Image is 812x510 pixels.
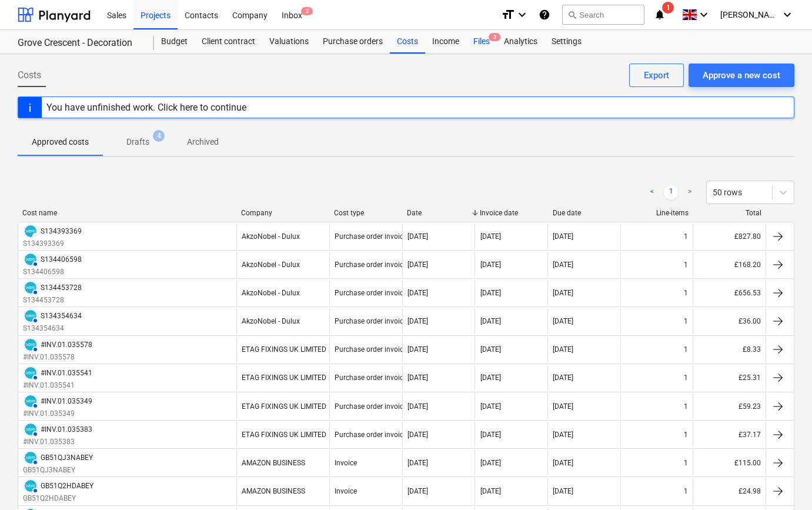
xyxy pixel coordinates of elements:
[316,30,390,54] a: Purchase orders
[697,8,711,22] i: keyboard_arrow_down
[23,337,38,352] div: Invoice has been synced with Xero and its status is currently AUTHORISED
[425,30,466,54] div: Income
[23,422,38,437] div: Invoice has been synced with Xero and its status is currently AUTHORISED
[553,459,573,467] div: [DATE]
[407,232,428,241] div: [DATE]
[407,289,428,297] div: [DATE]
[242,402,326,411] div: ETAG FIXINGS UK LIMITED
[664,185,678,199] a: Page 1 is your current page
[41,482,93,490] div: GB51Q2HDABEY
[25,424,36,435] img: xero.svg
[466,30,497,54] div: Files
[544,30,589,54] div: Settings
[480,459,500,467] div: [DATE]
[466,30,497,54] a: Files3
[41,312,82,320] div: S134354634
[684,232,688,241] div: 1
[23,252,38,267] div: Invoice has been synced with Xero and its status is currently AUTHORISED
[18,68,41,82] span: Costs
[553,232,573,241] div: [DATE]
[195,30,262,54] div: Client contract
[539,8,550,22] i: Knowledge base
[23,308,38,324] div: Invoice has been synced with Xero and its status is currently AUTHORISED
[23,478,38,494] div: Invoice has been synced with Xero and its status is currently AUTHORISED
[242,487,305,495] div: AMAZON BUSINESS
[262,30,316,54] a: Valuations
[242,459,305,467] div: AMAZON BUSINESS
[23,239,82,249] p: S134393369
[720,10,779,19] span: [PERSON_NAME]
[23,450,38,465] div: Invoice has been synced with Xero and its status is currently AUTHORISED
[335,402,407,411] div: Purchase order invoice
[553,374,573,382] div: [DATE]
[698,209,761,217] div: Total
[187,136,219,148] p: Archived
[693,252,766,277] div: £168.20
[242,317,300,325] div: AkzoNobel - Dulux
[242,261,300,269] div: AkzoNobel - Dulux
[480,317,500,325] div: [DATE]
[553,402,573,411] div: [DATE]
[645,185,659,199] a: Previous page
[41,369,92,377] div: #INV.01.035541
[41,255,82,264] div: S134406598
[25,367,36,379] img: xero.svg
[335,317,407,325] div: Purchase order invoice
[684,431,688,439] div: 1
[23,295,82,305] p: S134453728
[242,289,300,297] div: AkzoNobel - Dulux
[753,454,812,510] div: Chat Widget
[22,209,232,217] div: Cost name
[242,431,326,439] div: ETAG FIXINGS UK LIMITED
[553,487,573,495] div: [DATE]
[23,365,38,381] div: Invoice has been synced with Xero and its status is currently AUTHORISED
[153,130,165,142] span: 4
[407,209,470,217] div: Date
[335,232,407,241] div: Purchase order invoice
[407,261,428,269] div: [DATE]
[480,374,500,382] div: [DATE]
[480,487,500,495] div: [DATE]
[335,289,407,297] div: Purchase order invoice
[693,337,766,362] div: £8.33
[335,261,407,269] div: Purchase order invoice
[693,478,766,504] div: £24.98
[662,2,674,14] span: 1
[693,365,766,391] div: £25.31
[497,30,544,54] a: Analytics
[390,30,425,54] div: Costs
[25,395,36,407] img: xero.svg
[501,8,515,22] i: format_size
[32,136,89,148] p: Approved costs
[41,341,92,349] div: #INV.01.035578
[684,345,688,354] div: 1
[25,225,36,237] img: xero.svg
[553,317,573,325] div: [DATE]
[684,261,688,269] div: 1
[552,209,616,217] div: Due date
[703,68,780,83] div: Approve a new cost
[480,345,500,354] div: [DATE]
[25,339,36,351] img: xero.svg
[23,280,38,295] div: Invoice has been synced with Xero and its status is currently AUTHORISED
[693,422,766,447] div: £37.17
[41,397,92,405] div: #INV.01.035349
[23,267,82,277] p: S134406598
[18,37,140,49] div: Grove Crescent - Decoration
[407,374,428,382] div: [DATE]
[515,8,529,22] i: keyboard_arrow_down
[46,102,246,113] div: You have unfinished work. Click here to continue
[335,459,357,467] div: Invoice
[683,185,697,199] a: Next page
[23,224,38,239] div: Invoice has been synced with Xero and its status is currently DRAFT
[780,8,794,22] i: keyboard_arrow_down
[684,374,688,382] div: 1
[301,7,313,15] span: 2
[480,431,500,439] div: [DATE]
[41,284,82,292] div: S134453728
[154,30,195,54] a: Budget
[334,209,397,217] div: Cost type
